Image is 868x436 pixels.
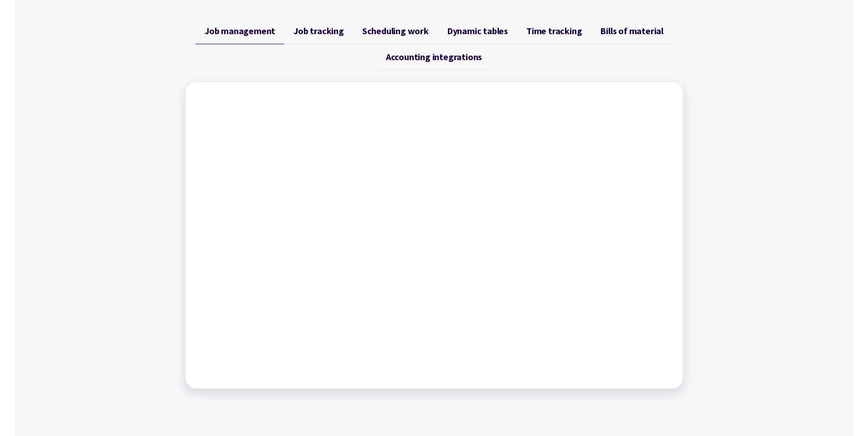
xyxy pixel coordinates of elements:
span: Job management [205,26,275,36]
span: Job tracking [293,26,344,36]
iframe: Chat Widget [716,338,868,436]
span: Bills of material [600,26,663,36]
span: Time tracking [526,26,582,36]
iframe: Factory - Job Management [195,91,673,379]
span: Scheduling work [362,26,429,36]
span: Dynamic tables [447,26,508,36]
span: Accounting integrations [386,51,482,62]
